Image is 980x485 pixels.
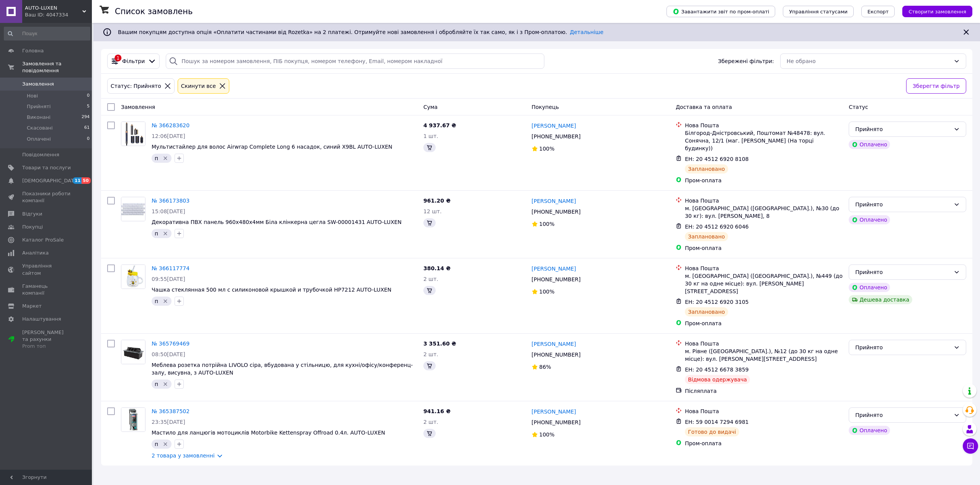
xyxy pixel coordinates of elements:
a: [PERSON_NAME] [532,197,576,205]
div: Нова Пошта [685,197,843,204]
a: № 366283620 [152,122,189,128]
a: [PERSON_NAME] [532,408,576,415]
span: Замовлення [121,104,155,110]
span: Створити замовлення [908,9,966,15]
a: Мастило для ланцюгів мотоциклів Motorbike Kettenspray Offroad 0.4л. AUTO-LUXEN [152,430,385,436]
a: [PERSON_NAME] [532,265,576,273]
img: Фото товару [121,122,145,146]
div: Не обрано [787,57,951,65]
span: Статус [849,104,868,110]
span: Зберегти фільтр [913,82,960,90]
a: [PERSON_NAME] [532,122,576,130]
button: Управління статусами [783,6,854,17]
div: [PHONE_NUMBER] [530,349,582,360]
span: ЕН: 20 4512 6920 6046 [685,224,749,230]
span: 3 351.60 ₴ [423,341,456,347]
span: ЕН: 20 4512 6920 3105 [685,299,749,305]
span: Завантажити звіт по пром-оплаті [673,8,769,15]
span: Фільтри [122,57,145,65]
div: Нова Пошта [685,407,843,415]
svg: Видалити мітку [162,381,168,387]
svg: Видалити мітку [162,298,168,304]
span: 50 [82,177,90,184]
span: 12 шт. [423,208,442,214]
div: Статус: Прийнято [109,82,163,90]
span: Вашим покупцям доступна опція «Оплатити частинами від Rozetka» на 2 платежі. Отримуйте нові замов... [118,29,603,35]
a: Чашка стеклянная 500 мл с силиконовой крышкой и трубочкой HP7212 AUTO-LUXEN [152,287,392,293]
img: Фото товару [121,265,145,289]
span: п [155,230,158,237]
input: Пошук за номером замовлення, ПІБ покупця, номером телефону, Email, номером накладної [166,54,544,69]
span: Каталог ProSale [22,237,64,243]
div: Нова Пошта [685,122,843,129]
span: п [155,298,158,304]
a: Фото товару [121,122,145,146]
div: Прийнято [855,268,951,276]
span: Замовлення [22,81,54,88]
div: м. [GEOGRAPHIC_DATA] ([GEOGRAPHIC_DATA].), №30 (до 30 кг): вул. [PERSON_NAME], 8 [685,204,843,220]
div: [PHONE_NUMBER] [530,206,582,217]
button: Експорт [861,6,895,17]
img: Фото товару [121,197,145,221]
span: Меблева розетка потрійна LIVOLO сіра, вбудована у стільницю, для кухні/офісу/конференц-залу, вису... [152,362,413,376]
div: Пром-оплата [685,320,843,327]
div: Дешева доставка [849,295,912,304]
span: 0 [87,92,90,99]
h1: Список замовлень [115,7,193,16]
a: № 365769469 [152,341,189,347]
span: Замовлення та повідомлення [22,60,92,74]
a: Декоративна ПВХ панель 960х480х4мм Біла клінкерна цегла SW-00001431 AUTO-LUXEN [152,219,402,225]
span: 961.20 ₴ [423,198,451,204]
div: Заплановано [685,164,728,174]
div: Білгород-Дністровський, Поштомат №48478: вул. Сонячна, 12/1 (маг. [PERSON_NAME] (На торці будинку)) [685,129,843,152]
span: Прийняті [27,103,51,110]
span: 2 шт. [423,276,438,282]
span: 941.16 ₴ [423,408,451,414]
div: Cкинути все [180,82,217,90]
span: Налаштування [22,316,61,323]
div: м. Рівне ([GEOGRAPHIC_DATA].), №12 (до 30 кг на одне місце): вул. [PERSON_NAME][STREET_ADDRESS] [685,347,843,363]
a: Мультистайлер для волос Airwrap Complete Long 6 насадок, синий X9BL AUTO-LUXEN [152,144,392,150]
div: Оплачено [849,283,890,292]
div: Відмова одержувача [685,375,750,384]
span: п [155,381,158,387]
span: Аналітика [22,250,49,256]
span: Оплачені [27,136,51,143]
div: Нова Пошта [685,264,843,272]
div: м. [GEOGRAPHIC_DATA] ([GEOGRAPHIC_DATA].), №449 (до 30 кг на одне місце): вул. [PERSON_NAME][STRE... [685,272,843,295]
span: ЕН: 20 4512 6920 8108 [685,156,749,162]
span: Доставка та оплата [676,104,732,110]
span: Товари та послуги [22,164,71,171]
a: [PERSON_NAME] [532,340,576,348]
div: Пром-оплата [685,244,843,252]
div: Прийнято [855,343,951,352]
a: 2 товара у замовленні [152,453,215,459]
span: 08:50[DATE] [152,351,185,357]
div: Заплановано [685,232,728,241]
div: [PHONE_NUMBER] [530,417,582,428]
span: 61 [84,125,90,131]
span: 12:06[DATE] [152,133,185,139]
a: Створити замовлення [895,8,972,14]
span: [PERSON_NAME] та рахунки [22,329,71,350]
span: Маркет [22,303,42,310]
div: Готово до видачі [685,427,739,436]
span: Показники роботи компанії [22,190,71,204]
span: 294 [82,114,90,121]
span: 100% [539,146,555,152]
span: AUTO-LUXEN [25,5,82,11]
img: Фото товару [121,408,145,431]
span: 100% [539,289,555,295]
span: Повідомлення [22,151,59,158]
a: Фото товару [121,407,145,432]
div: Оплачено [849,426,890,435]
button: Завантажити звіт по пром-оплаті [666,6,775,17]
div: Заплановано [685,307,728,316]
span: 100% [539,221,555,227]
svg: Видалити мітку [162,441,168,447]
div: Prom топ [22,343,71,350]
button: Створити замовлення [902,6,972,17]
span: п [155,441,158,447]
